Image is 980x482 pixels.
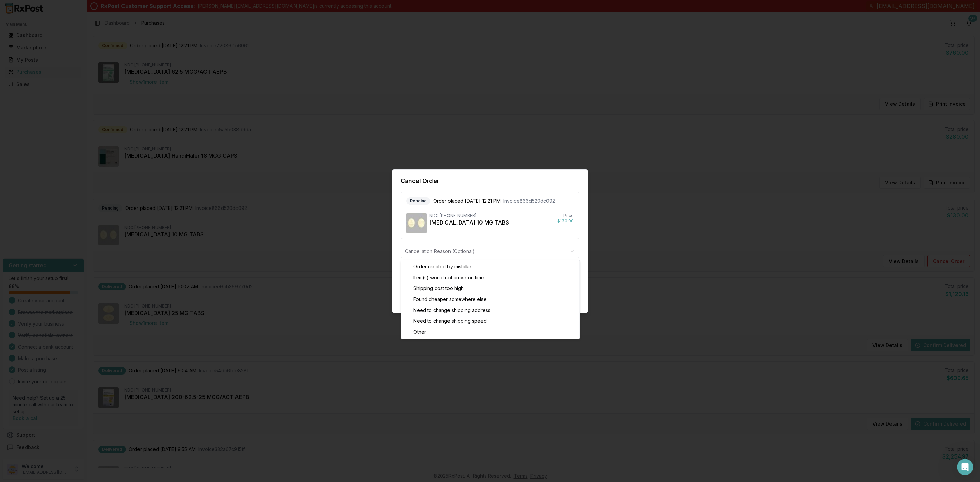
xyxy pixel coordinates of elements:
[413,318,487,325] span: Need to change shipping speed
[413,307,490,314] span: Need to change shipping address
[413,263,471,270] span: Order created by mistake
[413,285,464,292] span: Shipping cost too high
[413,274,484,281] span: Item(s) would not arrive on time
[957,459,973,475] iframe: Intercom live chat
[413,296,487,303] span: Found cheaper somewhere else
[413,329,426,335] span: Other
